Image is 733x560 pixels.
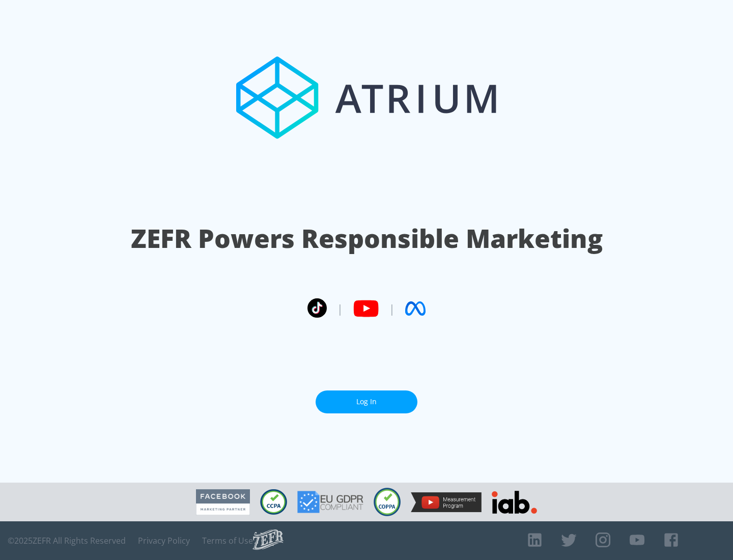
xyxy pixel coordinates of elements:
a: Log In [316,390,417,413]
img: CCPA Compliant [260,489,287,515]
img: Facebook Marketing Partner [196,489,250,515]
img: YouTube Measurement Program [411,492,482,512]
a: Privacy Policy [138,536,190,546]
img: GDPR Compliant [297,491,363,513]
span: © 2025 ZEFR All Rights Reserved [8,536,126,546]
span: | [389,301,395,316]
h1: ZEFR Powers Responsible Marketing [131,221,603,256]
a: Terms of Use [202,536,253,546]
span: | [337,301,343,316]
img: COPPA Compliant [374,488,401,516]
img: IAB [492,491,537,514]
